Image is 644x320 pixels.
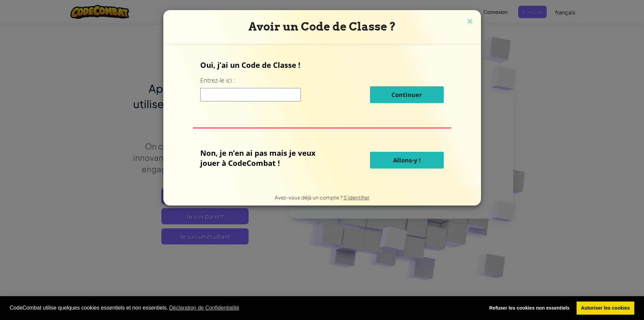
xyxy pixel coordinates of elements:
label: Entrez-le ici : [200,76,235,85]
button: Continuer [370,86,444,103]
a: learn more about cookies [168,303,240,313]
span: Avoir un Code de Classe ? [249,20,396,33]
p: Oui, j’ai un Code de Classe ! [200,60,444,70]
span: Continuer [391,91,422,99]
span: Allons-y ! [393,156,421,164]
button: Allons-y ! [370,152,444,169]
span: Avez-vous déjà un compte ? [275,194,343,200]
p: Non, je n’en ai pas mais je veux jouer à CodeCombat ! [200,148,336,168]
span: CodeCombat utilise quelques cookies essentiels et non essentiels. [10,303,479,313]
a: allow cookies [577,302,635,315]
a: deny cookies [485,302,574,315]
img: close icon [466,17,474,27]
a: S'identifier [343,194,369,200]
